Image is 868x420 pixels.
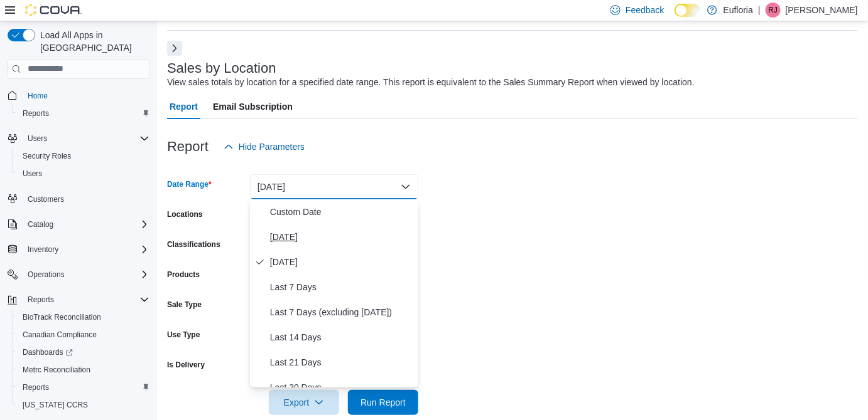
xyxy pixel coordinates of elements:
[28,244,58,255] span: Inventory
[3,216,155,233] button: Catalog
[769,3,778,18] span: RJ
[170,94,198,119] span: Report
[23,131,52,146] button: Users
[18,166,149,181] span: Users
[167,179,212,189] label: Date Range
[239,140,305,153] span: Hide Parameters
[13,396,155,414] button: [US_STATE] CCRS
[23,347,73,357] span: Dashboards
[167,41,182,56] button: Next
[23,88,149,103] span: Home
[25,4,82,16] img: Cova
[167,330,200,340] label: Use Type
[23,191,149,207] span: Customers
[13,361,155,379] button: Metrc Reconciliation
[18,362,95,377] a: Metrc Reconciliation
[13,105,155,122] button: Reports
[23,217,58,232] button: Catalog
[270,229,413,244] span: [DATE]
[18,106,54,121] a: Reports
[23,330,97,340] span: Canadian Compliance
[18,345,78,360] a: Dashboards
[23,192,69,207] a: Customers
[361,396,406,409] span: Run Report
[276,390,332,415] span: Export
[23,400,88,410] span: [US_STATE] CCRS
[167,61,276,76] h3: Sales by Location
[18,149,149,164] span: Security Roles
[23,292,59,307] button: Reports
[28,194,64,204] span: Customers
[23,292,149,307] span: Reports
[28,134,47,144] span: Users
[766,3,781,18] div: Regan Jensen
[167,239,220,249] label: Classifications
[3,291,155,308] button: Reports
[18,380,149,395] span: Reports
[675,4,701,17] input: Dark Mode
[675,17,675,18] span: Dark Mode
[786,3,858,18] p: [PERSON_NAME]
[270,255,413,270] span: [DATE]
[35,29,149,54] span: Load All Apps in [GEOGRAPHIC_DATA]
[28,270,65,280] span: Operations
[28,91,48,101] span: Home
[250,174,418,199] button: [DATE]
[18,106,149,121] span: Reports
[23,151,71,161] span: Security Roles
[13,344,155,361] a: Dashboards
[18,166,47,181] a: Users
[28,219,53,229] span: Catalog
[23,242,63,257] button: Inventory
[18,327,102,342] a: Canadian Compliance
[3,266,155,283] button: Operations
[270,380,413,395] span: Last 30 Days
[23,217,149,232] span: Catalog
[18,149,76,164] a: Security Roles
[626,4,664,16] span: Feedback
[23,108,49,118] span: Reports
[270,305,413,320] span: Last 7 Days (excluding [DATE])
[758,3,761,18] p: |
[28,295,54,305] span: Reports
[3,130,155,147] button: Users
[348,390,418,415] button: Run Report
[219,134,310,159] button: Hide Parameters
[167,360,205,370] label: Is Delivery
[23,312,101,322] span: BioTrack Reconciliation
[23,88,53,103] a: Home
[18,345,149,360] span: Dashboards
[13,147,155,165] button: Security Roles
[13,326,155,344] button: Canadian Compliance
[18,380,54,395] a: Reports
[23,267,70,282] button: Operations
[18,310,149,325] span: BioTrack Reconciliation
[23,131,149,146] span: Users
[3,87,155,105] button: Home
[23,242,149,257] span: Inventory
[270,355,413,370] span: Last 21 Days
[724,3,753,18] p: Eufloria
[18,362,149,377] span: Metrc Reconciliation
[23,169,42,179] span: Users
[3,241,155,258] button: Inventory
[23,382,49,392] span: Reports
[270,280,413,295] span: Last 7 Days
[3,190,155,208] button: Customers
[269,390,339,415] button: Export
[167,300,202,310] label: Sale Type
[167,76,695,89] div: View sales totals by location for a specified date range. This report is equivalent to the Sales ...
[13,165,155,182] button: Users
[18,397,149,412] span: Washington CCRS
[18,397,93,412] a: [US_STATE] CCRS
[167,139,209,154] h3: Report
[18,310,106,325] a: BioTrack Reconciliation
[23,365,90,375] span: Metrc Reconciliation
[270,204,413,219] span: Custom Date
[13,308,155,326] button: BioTrack Reconciliation
[250,199,418,387] div: Select listbox
[23,267,149,282] span: Operations
[13,379,155,396] button: Reports
[167,209,203,219] label: Locations
[213,94,293,119] span: Email Subscription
